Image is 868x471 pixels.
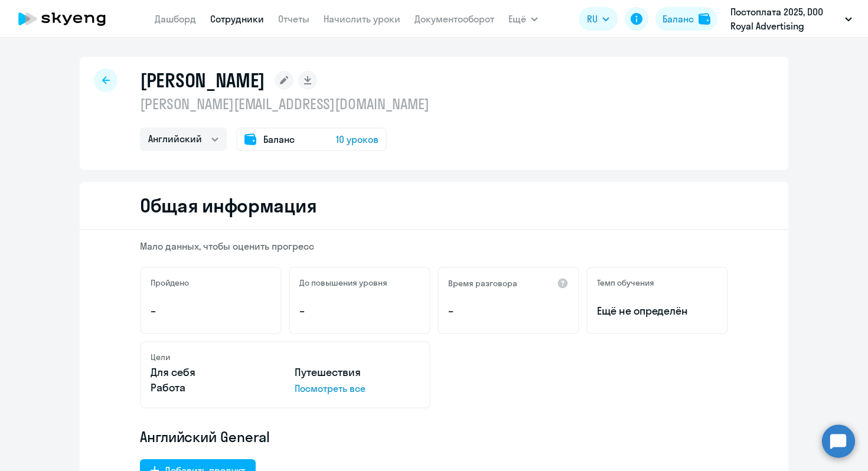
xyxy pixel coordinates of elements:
[655,7,717,31] button: Балансbalance
[730,5,840,33] p: Постоплата 2025, DOO Royal Advertising
[597,277,654,288] h5: Темп обучения
[210,13,264,25] a: Сотрудники
[725,5,858,33] button: Постоплата 2025, DOO Royal Advertising
[295,381,420,395] p: Посмотреть все
[151,352,170,362] h5: Цели
[448,278,517,289] h5: Время разговора
[140,94,429,113] p: [PERSON_NAME][EMAIL_ADDRESS][DOMAIN_NAME]
[155,13,196,25] a: Дашборд
[579,7,618,31] button: RU
[278,13,309,25] a: Отчеты
[295,365,420,380] p: Путешествия
[448,303,569,319] p: –
[140,427,270,446] span: Английский General
[699,13,710,25] img: balance
[508,7,538,31] button: Ещё
[336,132,378,146] span: 10 уроков
[140,240,728,253] p: Мало данных, чтобы оценить прогресс
[151,303,271,319] p: –
[299,277,387,288] h5: До повышения уровня
[324,13,400,25] a: Начислить уроки
[151,365,276,380] p: Для себя
[151,277,189,288] h5: Пройдено
[299,303,420,319] p: –
[508,12,526,26] span: Ещё
[140,68,265,92] h1: [PERSON_NAME]
[140,194,316,217] h2: Общая информация
[587,12,598,26] span: RU
[263,132,295,146] span: Баланс
[663,12,694,26] div: Баланс
[415,13,494,25] a: Документооборот
[151,380,276,395] p: Работа
[597,303,717,319] span: Ещё не определён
